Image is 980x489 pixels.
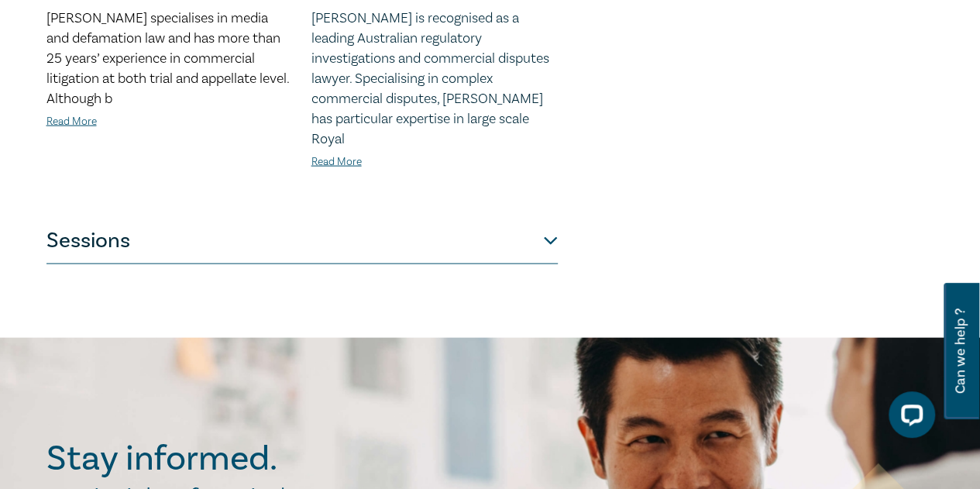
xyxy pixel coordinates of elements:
[311,155,362,169] a: Read More
[953,292,968,410] span: Can we help ?
[46,115,97,129] a: Read More
[46,9,289,108] span: [PERSON_NAME] specialises in media and defamation law and has more than 25 years’ experience in c...
[311,9,558,150] p: [PERSON_NAME] is recognised as a leading Australian regulatory investigations and commercial disp...
[46,439,412,479] h2: Stay informed.
[46,218,558,264] button: Sessions
[876,385,941,450] iframe: LiveChat chat widget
